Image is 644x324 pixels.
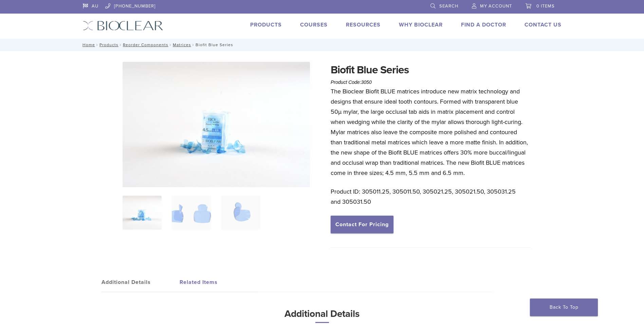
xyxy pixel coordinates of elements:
[331,86,530,178] p: The Bioclear Biofit BLUE matrices introduce new matrix technology and designs that ensure ideal t...
[180,273,258,292] a: Related Items
[99,42,118,47] a: Products
[123,42,168,47] a: Reorder Components
[172,196,211,230] img: Biofit Blue Series - Image 2
[123,62,310,187] img: Posterior Biofit BLUE Series Matrices-2
[83,21,163,31] img: Bioclear
[480,3,512,9] span: My Account
[118,43,123,47] span: /
[173,42,191,47] a: Matrices
[439,3,458,9] span: Search
[300,21,328,28] a: Courses
[80,42,95,47] a: Home
[331,216,393,233] a: Contact For Pricing
[331,62,530,78] h1: Biofit Blue Series
[191,43,196,47] span: /
[461,21,506,28] a: Find A Doctor
[525,21,562,28] a: Contact Us
[331,79,372,85] span: Product Code:
[361,79,372,85] span: 3050
[221,196,260,230] img: Biofit Blue Series - Image 3
[536,3,555,9] span: 0 items
[78,39,567,51] nav: Biofit Blue Series
[250,21,282,28] a: Products
[102,273,180,292] a: Additional Details
[168,43,173,47] span: /
[399,21,443,28] a: Why Bioclear
[95,43,99,47] span: /
[530,299,598,316] a: Back To Top
[123,196,162,230] img: Posterior-Biofit-BLUE-Series-Matrices-2-324x324.jpg
[346,21,381,28] a: Resources
[331,186,530,207] p: Product ID: 305011.25, 305011.50, 305021.25, 305021.50, 305031.25 and 305031.50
